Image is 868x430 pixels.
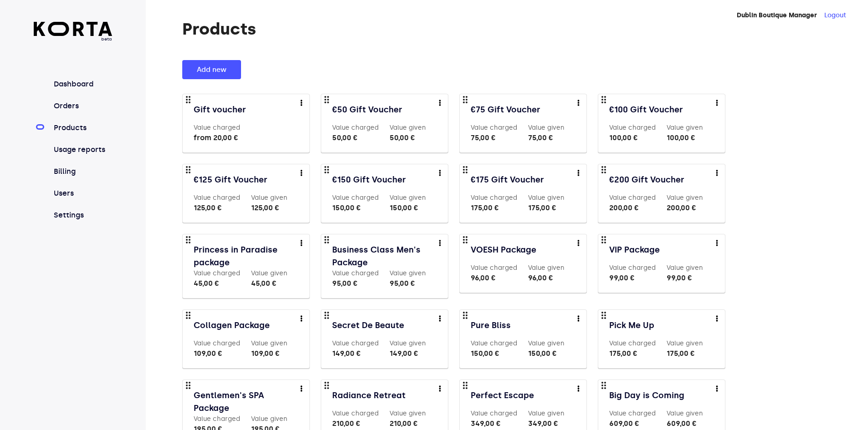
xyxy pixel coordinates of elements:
[528,202,565,213] div: 175,00 €
[609,243,716,256] a: VIP Package
[194,319,300,332] a: Collagen Package
[528,348,565,359] div: 150,00 €
[528,273,565,283] div: 96,00 €
[194,269,240,277] label: Value charged
[34,22,113,42] a: beta
[570,310,586,326] button: more
[439,385,441,391] img: more
[251,339,288,347] label: Value given
[667,264,703,272] label: Value given
[431,310,448,326] button: more
[293,94,309,111] button: more
[609,319,716,332] a: Pick Me Up
[34,36,113,42] span: beta
[321,310,332,321] span: drag_indicator
[182,60,241,79] button: Add new
[471,418,517,429] div: 349,00 €
[332,339,379,347] label: Value charged
[609,389,716,402] a: Big Day is Coming
[439,315,441,321] img: more
[667,202,703,213] div: 200,00 €
[570,164,586,181] button: more
[390,339,426,347] label: Value given
[577,170,580,176] img: more
[183,310,194,321] span: drag_indicator
[194,132,240,143] div: from 20,00 €
[460,380,471,391] span: drag_indicator
[609,202,656,213] div: 200,00 €
[709,234,725,251] button: more
[332,173,439,186] a: €150 Gift Voucher
[716,100,718,106] img: more
[471,264,517,272] label: Value charged
[439,170,441,176] img: more
[182,65,247,72] a: Add new
[390,278,426,289] div: 95,00 €
[577,100,580,106] img: more
[667,418,703,429] div: 609,00 €
[460,310,471,321] span: drag_indicator
[471,194,517,202] label: Value charged
[609,264,656,272] label: Value charged
[293,234,309,251] button: more
[332,278,379,289] div: 95,00 €
[570,94,586,111] button: more
[300,315,303,321] img: more
[667,194,703,202] label: Value given
[332,132,379,143] div: 50,00 €
[598,94,609,105] span: drag_indicator
[251,194,288,202] label: Value given
[390,202,426,213] div: 150,00 €
[598,164,609,175] span: drag_indicator
[251,202,288,213] div: 125,00 €
[431,380,448,396] button: more
[390,410,426,417] label: Value given
[471,173,577,186] a: €175 Gift Voucher
[332,389,439,402] a: Radiance Retreat
[52,101,113,111] a: Orders
[716,315,718,321] img: more
[194,194,240,202] label: Value charged
[439,240,441,246] img: more
[321,234,332,245] span: drag_indicator
[471,202,517,213] div: 175,00 €
[716,240,718,246] img: more
[609,273,656,283] div: 99,00 €
[197,64,226,76] span: Add new
[609,132,656,143] div: 100,00 €
[194,243,300,269] a: Princess in Paradise package
[609,194,656,202] label: Value charged
[251,348,288,359] div: 109,00 €
[471,243,577,256] a: VOESH Package
[528,264,565,272] label: Value given
[52,122,113,133] a: Products
[716,170,718,176] img: more
[332,194,379,202] label: Value charged
[460,94,471,105] span: drag_indicator
[194,415,240,423] label: Value charged
[598,234,609,245] span: drag_indicator
[528,132,565,143] div: 75,00 €
[667,339,703,347] label: Value given
[460,164,471,175] span: drag_indicator
[293,310,309,326] button: more
[431,94,448,111] button: more
[390,418,426,429] div: 210,00 €
[52,188,113,199] a: Users
[300,240,303,246] img: more
[182,20,837,38] h1: Products
[598,310,609,321] span: drag_indicator
[609,124,656,132] label: Value charged
[390,194,426,202] label: Value given
[332,418,379,429] div: 210,00 €
[332,243,439,269] a: Business Class Men's Package
[390,348,426,359] div: 149,00 €
[709,164,725,181] button: more
[251,269,288,277] label: Value given
[737,11,817,19] strong: Dublin Boutique Manager
[183,380,194,391] span: drag_indicator
[609,410,656,417] label: Value charged
[528,339,565,347] label: Value given
[332,202,379,213] div: 150,00 €
[528,410,565,417] label: Value given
